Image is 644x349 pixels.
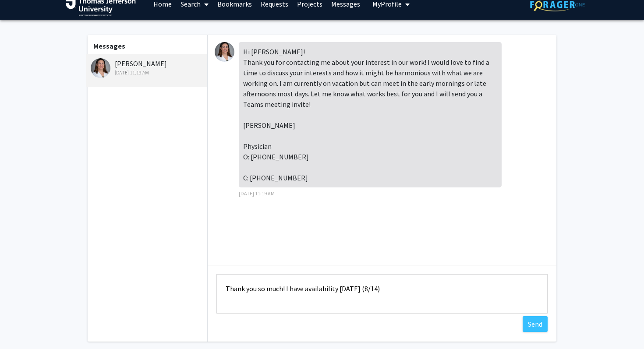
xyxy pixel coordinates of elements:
[91,58,205,77] div: [PERSON_NAME]
[93,42,125,50] b: Messages
[239,190,275,197] span: [DATE] 11:19 AM
[91,58,110,78] img: Elizabeth Wright-Jin
[91,69,205,77] div: [DATE] 11:19 AM
[523,316,548,332] button: Send
[239,42,502,187] div: Hi [PERSON_NAME]! Thank you for contacting me about your interest in our work! I would love to fi...
[7,310,37,342] iframe: Chat
[215,42,234,62] img: Elizabeth Wright-Jin
[216,274,548,314] textarea: Message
